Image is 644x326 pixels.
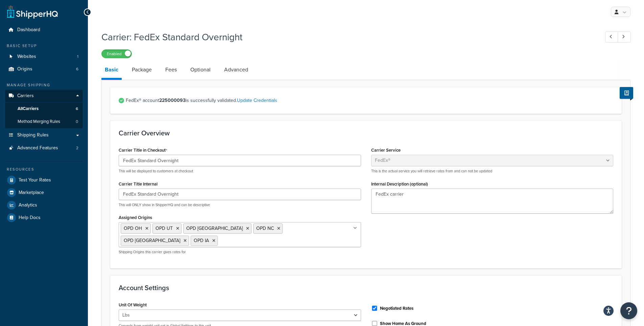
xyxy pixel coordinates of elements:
[17,66,32,72] span: Origins
[19,190,44,196] span: Marketplace
[19,177,51,183] span: Test Your Rates
[371,181,428,187] label: Internal Description (optional)
[17,132,49,138] span: Shipping Rules
[17,93,34,99] span: Carriers
[605,31,618,43] a: Previous Record
[5,187,83,199] a: Marketplace
[19,215,41,221] span: Help Docs
[17,27,40,33] span: Dashboard
[5,199,83,211] a: Analytics
[119,249,361,255] p: Shipping Origins this carrier gives rates for
[76,66,78,72] span: 6
[102,50,132,58] label: Enabled
[119,169,361,174] p: This will be displayed to customers at checkout
[237,97,277,104] a: Update Credentials
[5,212,83,224] a: Help Docs
[76,106,78,112] span: 6
[5,50,83,63] li: Websites
[5,90,83,128] li: Carriers
[186,225,243,232] span: OPD [GEOGRAPHIC_DATA]
[124,237,180,244] span: OPD [GEOGRAPHIC_DATA]
[5,129,83,142] a: Shipping Rules
[126,96,613,105] span: FedEx® account is successfully validated.
[371,148,401,153] label: Carrier Service
[156,225,173,232] span: OPD UT
[5,63,83,75] li: Origins
[119,302,147,307] label: Unit Of Weight
[101,30,593,44] h1: Carrier: FedEx Standard Overnight
[371,189,614,214] textarea: FedEx carrier
[17,54,36,60] span: Websites
[19,202,37,208] span: Analytics
[17,145,58,151] span: Advanced Features
[194,237,209,244] span: OPD IA
[119,202,361,208] p: This will ONLY show in ShipperHQ and can be descriptive
[162,62,180,78] a: Fees
[119,215,152,220] label: Assigned Origins
[5,50,83,63] a: Websites1
[18,119,60,125] span: Method Merging Rules
[5,103,83,115] a: AllCarriers6
[5,174,83,186] a: Test Your Rates
[371,169,614,174] p: This is the actual service you will retrieve rates from and can not be updated
[5,167,83,172] div: Resources
[77,54,78,60] span: 1
[76,145,78,151] span: 2
[76,119,78,125] span: 0
[5,90,83,102] a: Carriers
[5,63,83,75] a: Origins6
[256,225,274,232] span: OPD NC
[124,225,142,232] span: OPD OH
[101,62,122,80] a: Basic
[620,302,637,319] button: Open Resource Center
[5,24,83,36] a: Dashboard
[380,305,413,311] label: Negotiated Rates
[5,142,83,154] a: Advanced Features2
[119,284,613,291] h3: Account Settings
[221,62,252,78] a: Advanced
[159,97,186,104] strong: 225000093
[5,43,83,49] div: Basic Setup
[119,129,613,137] h3: Carrier Overview
[18,106,39,112] span: All Carriers
[128,62,155,78] a: Package
[620,87,633,99] button: Show Help Docs
[5,115,83,128] li: Method Merging Rules
[119,181,158,187] label: Carrier Title Internal
[119,148,167,153] label: Carrier Title in Checkout
[5,142,83,154] li: Advanced Features
[5,115,83,128] a: Method Merging Rules0
[187,62,214,78] a: Optional
[618,31,631,43] a: Next Record
[5,82,83,88] div: Manage Shipping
